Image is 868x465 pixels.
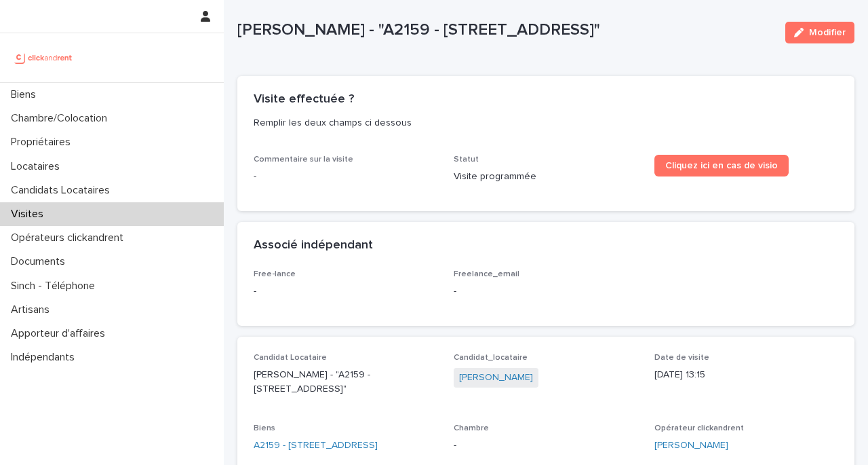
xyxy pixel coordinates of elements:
[11,113,107,124] font: Chambre/Colocation
[459,373,533,382] font: [PERSON_NAME]
[11,185,110,196] font: Candidats Locataires
[454,270,519,278] font: Freelance_email
[237,22,600,38] font: [PERSON_NAME] - "A2159 - [STREET_ADDRESS]"
[11,256,65,267] font: Documents
[254,239,373,251] font: Associé indépendant
[654,354,709,362] font: Date de visite
[254,354,327,362] font: Candidat Locataire
[11,208,43,219] font: Visites
[254,93,354,105] font: Visite effectuée ?
[11,328,105,339] font: Apporteur d'affaires
[454,286,456,296] font: -
[654,441,728,450] font: [PERSON_NAME]
[654,155,789,176] a: Cliquez ici en cas de visio
[254,286,256,296] font: -
[254,441,378,450] font: A2159 - [STREET_ADDRESS]
[254,370,373,394] font: [PERSON_NAME] - "A2159 - [STREET_ADDRESS]"
[11,136,71,147] font: Propriétaires
[254,118,412,128] font: Remplir les deux champs ci dessous
[454,424,489,432] font: Chambre
[654,370,705,379] font: [DATE] 13:15
[11,89,36,100] font: Biens
[654,439,728,453] a: [PERSON_NAME]
[254,270,296,278] font: Free-lance
[454,354,528,362] font: Candidat_locataire
[11,304,50,315] font: Artisans
[454,155,479,164] font: Statut
[459,371,533,385] a: [PERSON_NAME]
[254,424,275,432] font: Biens
[254,172,256,181] font: -
[11,232,123,243] font: Opérateurs clickandrent
[254,155,353,164] font: Commentaire sur la visite
[454,441,456,450] font: -
[809,28,846,37] font: Modifier
[665,161,778,170] font: Cliquez ici en cas de visio
[11,161,60,172] font: Locataires
[11,280,95,291] font: Sinch - Téléphone
[454,172,536,181] font: Visite programmée
[11,352,75,362] font: Indépendants
[785,22,854,43] button: Modifier
[11,44,77,71] img: UCB0brd3T0yccxBKYDjQ
[254,439,378,453] a: A2159 - [STREET_ADDRESS]
[654,424,744,432] font: Opérateur clickandrent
